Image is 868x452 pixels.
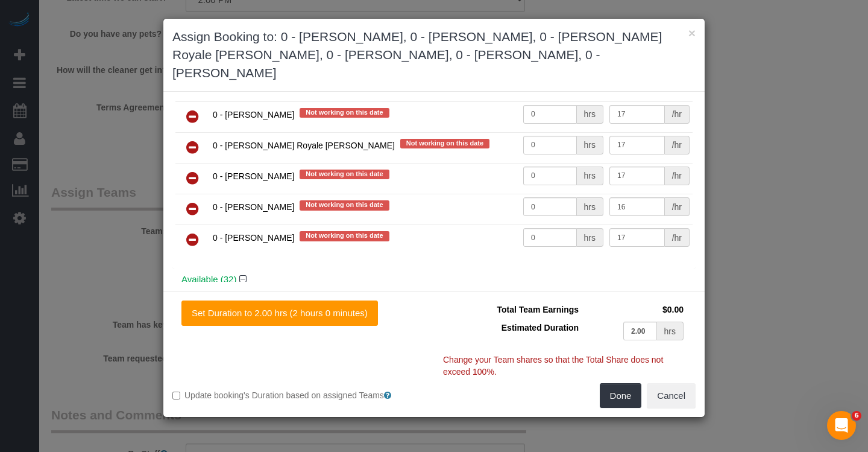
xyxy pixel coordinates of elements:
[502,323,579,333] span: Estimated Duration
[172,28,696,82] h3: Assign Booking to: 0 - [PERSON_NAME], 0 - [PERSON_NAME], 0 - [PERSON_NAME] Royale [PERSON_NAME], ...
[300,200,389,210] span: Not working on this date
[181,301,378,326] button: Set Duration to 2.00 hrs (2 hours 0 minutes)
[213,203,294,212] span: 0 - [PERSON_NAME]
[582,301,687,319] td: $0.00
[300,231,389,241] span: Not working on this date
[213,141,395,150] span: 0 - [PERSON_NAME] Royale [PERSON_NAME]
[657,322,684,340] div: hrs
[577,228,603,247] div: hrs
[665,136,690,154] div: /hr
[213,234,294,243] span: 0 - [PERSON_NAME]
[600,383,642,409] button: Done
[443,301,582,319] td: Total Team Earnings
[213,110,294,119] span: 0 - [PERSON_NAME]
[577,197,603,216] div: hrs
[213,171,294,181] span: 0 - [PERSON_NAME]
[181,275,687,285] h4: Available (32)
[647,383,696,409] button: Cancel
[172,389,425,401] label: Update booking's Duration based on assigned Teams
[300,108,389,118] span: Not working on this date
[852,411,861,421] span: 6
[665,197,690,216] div: /hr
[665,167,690,185] div: /hr
[688,27,696,39] button: ×
[665,105,690,124] div: /hr
[665,228,690,247] div: /hr
[400,139,489,148] span: Not working on this date
[827,411,856,440] iframe: Intercom live chat
[577,167,603,185] div: hrs
[577,105,603,124] div: hrs
[300,170,389,179] span: Not working on this date
[577,136,603,154] div: hrs
[172,392,180,399] input: Update booking's Duration based on assigned Teams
